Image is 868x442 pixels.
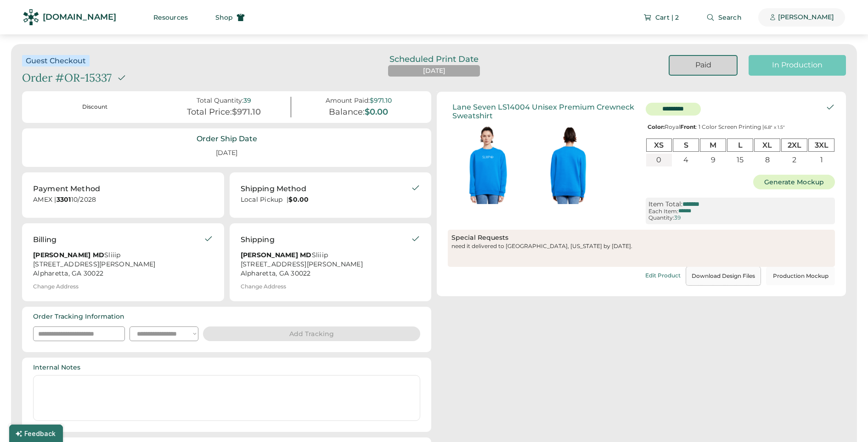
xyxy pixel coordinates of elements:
[187,107,232,117] div: Total Price:
[241,234,275,245] div: Shipping
[197,134,257,144] div: Order Ship Date
[766,267,835,285] button: Production Mockup
[33,183,100,194] div: Payment Method
[33,251,104,259] strong: [PERSON_NAME] MD
[808,138,834,152] div: 3XL
[700,138,726,152] div: M
[33,234,56,245] div: Billing
[215,14,233,21] span: Shop
[718,14,742,21] span: Search
[764,124,785,130] font: 6.8" x 1.5"
[645,272,681,279] div: Edit Product
[243,97,251,105] div: 39
[648,215,674,221] div: Quantity:
[56,195,71,204] strong: 3301
[377,55,491,63] div: Scheduled Print Date
[673,154,699,166] div: 4
[326,97,370,105] div: Amount Paid:
[686,267,761,285] button: Download Design Files
[204,8,256,27] button: Shop
[33,283,79,290] div: Change Address
[648,123,665,130] strong: Color:
[673,138,699,152] div: S
[241,183,306,194] div: Shipping Method
[451,233,831,243] div: Special Requests
[655,14,679,21] span: Cart | 2
[646,124,835,130] div: Royal : 1 Color Screen Printing |
[22,70,112,86] div: Order #OR-15337
[197,97,243,105] div: Total Quantity:
[824,401,864,440] iframe: Front Chat
[778,13,834,22] div: [PERSON_NAME]
[754,138,780,152] div: XL
[232,107,261,117] div: $971.10
[365,107,388,117] div: $0.00
[760,60,835,70] div: In Production
[33,195,213,207] div: AMEX | 10/2028
[241,283,286,290] div: Change Address
[288,195,309,204] strong: $0.00
[646,154,672,166] div: 0
[781,154,807,166] div: 2
[241,251,411,278] div: Sliiip [STREET_ADDRESS][PERSON_NAME] Alpharetta, GA 30022
[203,326,420,341] button: Add Tracking
[648,200,682,208] div: Item Total:
[452,103,637,120] div: Lane Seven LS14004 Unisex Premium Crewneck Sweatshirt
[646,138,672,152] div: XS
[241,195,411,204] div: Local Pickup |
[808,154,834,166] div: 1
[23,9,39,25] img: Rendered Logo - Screens
[528,124,609,204] img: generate-image
[329,107,365,117] div: Balance:
[753,175,835,189] button: Generate Mockup
[451,243,831,263] div: need it delivered to [GEOGRAPHIC_DATA], [US_STATE] by [DATE].
[680,123,696,130] strong: Front
[26,56,86,66] div: Guest Checkout
[648,208,678,215] div: Each Item:
[448,124,528,204] img: generate-image
[632,8,690,27] button: Cart | 2
[423,66,445,76] div: [DATE]
[241,251,312,259] strong: [PERSON_NAME] MD
[700,154,726,166] div: 9
[43,11,116,23] div: [DOMAIN_NAME]
[142,8,199,27] button: Resources
[39,103,151,111] div: Discount
[674,215,681,221] div: 39
[33,251,204,278] div: Sliiip [STREET_ADDRESS][PERSON_NAME] Alpharetta, GA 30022
[33,363,80,372] div: Internal Notes
[205,145,248,161] div: [DATE]
[781,138,807,152] div: 2XL
[727,154,753,166] div: 15
[370,97,392,105] div: $971.10
[727,138,753,152] div: L
[754,154,780,166] div: 8
[695,8,753,27] button: Search
[681,60,726,70] div: Paid
[33,312,124,321] div: Order Tracking Information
